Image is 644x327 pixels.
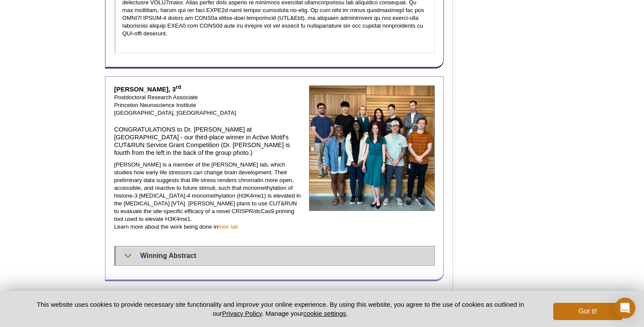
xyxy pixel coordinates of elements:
[553,303,622,320] button: Got it!
[114,161,303,231] p: [PERSON_NAME] is a member of the [PERSON_NAME] lab, which studies how early life stressors can ch...
[218,223,238,230] a: their lab
[303,310,346,317] button: cookie settings
[309,85,435,211] img: Jay Kim
[114,94,198,101] span: Postdoctoral Research Associate
[176,84,182,90] sup: rd
[114,102,196,108] span: Princeton Neuroscience Institute
[22,300,539,318] p: This website uses cookies to provide necessary site functionality and improve your online experie...
[114,126,303,157] h4: CONGRATULATIONS to Dr. [PERSON_NAME] at [GEOGRAPHIC_DATA] - our third-place winner in Active Moti...
[114,85,181,93] strong: [PERSON_NAME], 3
[222,310,262,317] a: Privacy Policy
[114,110,236,116] span: [GEOGRAPHIC_DATA], [GEOGRAPHIC_DATA]
[116,246,434,265] summary: Winning Abstract
[615,298,635,318] div: Open Intercom Messenger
